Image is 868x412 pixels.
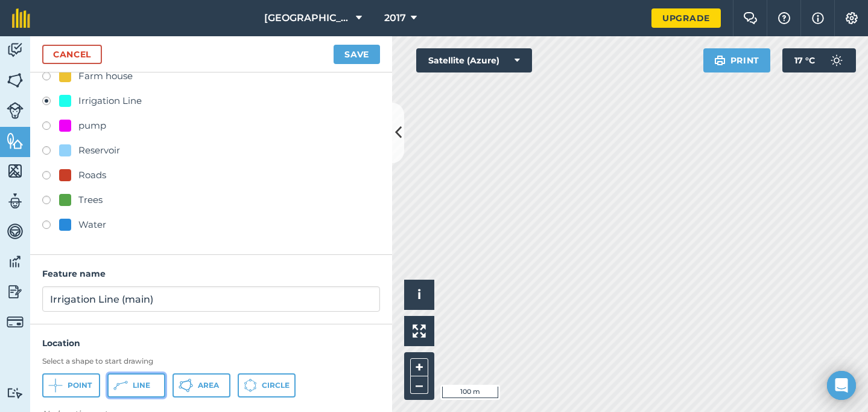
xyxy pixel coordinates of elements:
button: Print [703,48,771,72]
img: Two speech bubbles overlapping with the left bubble in the forefront [743,12,758,24]
button: Circle [238,373,296,398]
img: svg+xml;base64,PD94bWwgdmVyc2lvbj0iMS4wIiBlbmNvZGluZz0idXRmLTgiPz4KPCEtLSBHZW5lcmF0b3I6IEFkb2JlIE... [825,48,849,72]
img: svg+xml;base64,PHN2ZyB4bWxucz0iaHR0cDovL3d3dy53My5vcmcvMjAwMC9zdmciIHdpZHRoPSI1NiIgaGVpZ2h0PSI2MC... [7,71,24,89]
img: svg+xml;base64,PHN2ZyB4bWxucz0iaHR0cDovL3d3dy53My5vcmcvMjAwMC9zdmciIHdpZHRoPSIxOSIgaGVpZ2h0PSIyNC... [714,53,726,68]
img: svg+xml;base64,PD94bWwgdmVyc2lvbj0iMS4wIiBlbmNvZGluZz0idXRmLTgiPz4KPCEtLSBHZW5lcmF0b3I6IEFkb2JlIE... [7,387,24,399]
img: svg+xml;base64,PD94bWwgdmVyc2lvbj0iMS4wIiBlbmNvZGluZz0idXRmLTgiPz4KPCEtLSBHZW5lcmF0b3I6IEFkb2JlIE... [7,222,24,240]
img: svg+xml;base64,PD94bWwgdmVyc2lvbj0iMS4wIiBlbmNvZGluZz0idXRmLTgiPz4KPCEtLSBHZW5lcmF0b3I6IEFkb2JlIE... [7,253,24,271]
img: svg+xml;base64,PHN2ZyB4bWxucz0iaHR0cDovL3d3dy53My5vcmcvMjAwMC9zdmciIHdpZHRoPSI1NiIgaGVpZ2h0PSI2MC... [7,162,24,180]
h4: Feature name [42,267,380,280]
img: svg+xml;base64,PD94bWwgdmVyc2lvbj0iMS4wIiBlbmNvZGluZz0idXRmLTgiPz4KPCEtLSBHZW5lcmF0b3I6IEFkb2JlIE... [7,192,24,210]
button: Line [107,373,165,398]
div: Irrigation Line [78,94,142,108]
h4: Location [42,336,380,350]
button: Satellite (Azure) [416,48,532,72]
button: Save [334,45,380,64]
span: 2017 [384,11,406,25]
span: 17 ° C [794,48,815,72]
span: [GEOGRAPHIC_DATA] [264,11,351,25]
span: i [417,287,421,302]
div: Water [78,217,106,232]
div: Roads [78,168,106,182]
div: Open Intercom Messenger [827,371,856,400]
span: Point [68,381,92,390]
img: fieldmargin Logo [12,8,30,28]
span: Area [198,381,219,390]
button: Area [173,373,230,398]
img: svg+xml;base64,PD94bWwgdmVyc2lvbj0iMS4wIiBlbmNvZGluZz0idXRmLTgiPz4KPCEtLSBHZW5lcmF0b3I6IEFkb2JlIE... [7,41,24,59]
img: svg+xml;base64,PHN2ZyB4bWxucz0iaHR0cDovL3d3dy53My5vcmcvMjAwMC9zdmciIHdpZHRoPSIxNyIgaGVpZ2h0PSIxNy... [812,11,824,25]
a: Upgrade [651,8,721,28]
img: A question mark icon [777,12,791,24]
button: i [404,280,434,310]
button: Point [42,373,100,398]
button: + [410,358,428,376]
a: Cancel [42,45,102,64]
span: Circle [262,381,290,390]
h3: Select a shape to start drawing [42,356,380,366]
img: A cog icon [844,12,859,24]
span: Line [133,381,150,390]
div: pump [78,118,106,133]
div: Reservoir [78,143,120,158]
img: svg+xml;base64,PHN2ZyB4bWxucz0iaHR0cDovL3d3dy53My5vcmcvMjAwMC9zdmciIHdpZHRoPSI1NiIgaGVpZ2h0PSI2MC... [7,132,24,150]
button: – [410,376,428,394]
img: Four arrows, one pointing top left, one top right, one bottom right and the last bottom left [413,324,426,338]
img: svg+xml;base64,PD94bWwgdmVyc2lvbj0iMS4wIiBlbmNvZGluZz0idXRmLTgiPz4KPCEtLSBHZW5lcmF0b3I6IEFkb2JlIE... [7,102,24,119]
img: svg+xml;base64,PD94bWwgdmVyc2lvbj0iMS4wIiBlbmNvZGluZz0idXRmLTgiPz4KPCEtLSBHZW5lcmF0b3I6IEFkb2JlIE... [7,314,24,330]
button: 17 °C [782,48,856,72]
div: Trees [78,193,103,207]
div: Farm house [78,69,133,83]
img: svg+xml;base64,PD94bWwgdmVyc2lvbj0iMS4wIiBlbmNvZGluZz0idXRmLTgiPz4KPCEtLSBHZW5lcmF0b3I6IEFkb2JlIE... [7,283,24,301]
